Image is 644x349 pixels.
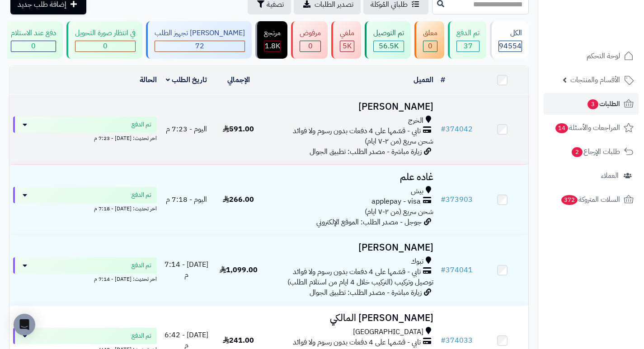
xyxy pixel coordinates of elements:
[11,41,56,51] div: 0
[544,45,639,67] a: لوحة التحكم
[165,259,208,280] span: [DATE] - 7:14 م
[13,133,157,142] div: اخر تحديث: [DATE] - 7:23 م
[13,203,157,213] div: اخر تحديث: [DATE] - 7:18 م
[310,146,422,157] span: زيارة مباشرة - مصدر الطلب: تطبيق الجوال
[441,265,446,275] span: #
[601,169,619,182] span: العملاء
[265,41,280,51] span: 1.8K
[264,41,280,51] div: 1807
[132,191,151,200] span: تم الدفع
[268,242,433,253] h3: [PERSON_NAME]
[220,265,258,275] span: 1,099.00
[441,74,445,85] a: #
[310,287,422,298] span: زيارة مباشرة - مصدر الطلب: تطبيق الجوال
[571,145,620,158] span: طلبات الإرجاع
[544,189,639,210] a: السلات المتروكة372
[166,194,207,205] span: اليوم - 7:18 م
[441,194,446,205] span: #
[329,21,363,59] a: ملغي 5K
[340,41,354,51] div: 4964
[195,41,204,51] span: 72
[457,41,479,51] div: 37
[374,41,404,51] div: 56524
[31,41,36,51] span: 0
[411,256,423,267] span: تبوك
[588,99,598,109] span: 3
[423,41,437,51] div: 0
[293,267,421,277] span: تابي - قسّمها على 4 دفعات بدون رسوم ولا فوائد
[132,120,151,129] span: تم الدفع
[308,41,313,51] span: 0
[583,24,635,43] img: logo-2.png
[379,41,399,51] span: 56.5K
[75,41,135,51] div: 0
[570,74,620,86] span: الأقسام والمنتجات
[560,193,620,206] span: السلات المتروكة
[316,217,422,228] span: جوجل - مصدر الطلب: الموقع الإلكتروني
[428,41,432,51] span: 0
[14,314,35,335] div: Open Intercom Messenger
[166,74,207,85] a: تاريخ الطلب
[498,28,522,38] div: الكل
[441,124,446,135] span: #
[300,41,320,51] div: 0
[441,335,473,346] a: #374033
[223,335,254,346] span: 241.00
[544,117,639,139] a: المراجعات والأسئلة14
[353,327,423,337] span: [GEOGRAPHIC_DATA]
[268,102,433,112] h3: [PERSON_NAME]
[446,21,488,59] a: تم الدفع 37
[413,21,446,59] a: معلق 0
[499,41,522,51] span: 94554
[223,194,254,205] span: 266.00
[441,194,473,205] a: #373903
[544,93,639,115] a: الطلبات3
[132,331,151,340] span: تم الدفع
[264,28,281,38] div: مرتجع
[343,41,352,51] span: 5K
[166,124,207,135] span: اليوم - 7:23 م
[13,274,157,283] div: اخر تحديث: [DATE] - 7:14 م
[340,28,354,38] div: ملغي
[411,186,423,196] span: بيش
[155,28,245,38] div: [PERSON_NAME] تجهيز الطلب
[289,21,329,59] a: مرفوض 0
[363,21,413,59] a: تم التوصيل 56.5K
[227,74,250,85] a: الإجمالي
[132,261,151,270] span: تم الدفع
[555,121,620,134] span: المراجعات والأسئلة
[587,98,620,110] span: الطلبات
[544,141,639,163] a: طلبات الإرجاع2
[254,21,289,59] a: مرتجع 1.8K
[223,124,254,135] span: 591.00
[423,28,437,38] div: معلق
[456,28,479,38] div: تم الدفع
[587,50,620,62] span: لوحة التحكم
[293,126,421,136] span: تابي - قسّمها على 4 دفعات بدون رسوم ولا فوائد
[441,335,446,346] span: #
[268,313,433,323] h3: [PERSON_NAME] المالكي
[365,136,433,147] span: شحن سريع (من ٢-٧ ايام)
[0,21,65,59] a: دفع عند الاستلام 0
[144,21,254,59] a: [PERSON_NAME] تجهيز الطلب 72
[371,196,421,207] span: applepay - visa
[140,74,157,85] a: الحالة
[75,28,136,38] div: في انتظار صورة التحويل
[365,206,433,217] span: شحن سريع (من ٢-٧ ايام)
[555,123,568,133] span: 14
[65,21,144,59] a: في انتظار صورة التحويل 0
[441,124,473,135] a: #374042
[408,116,423,126] span: الخرج
[488,21,531,59] a: الكل94554
[155,41,244,51] div: 72
[464,41,473,51] span: 37
[300,28,321,38] div: مرفوض
[293,337,421,348] span: تابي - قسّمها على 4 دفعات بدون رسوم ولا فوائد
[373,28,404,38] div: تم التوصيل
[11,28,56,38] div: دفع عند الاستلام
[287,277,433,288] span: توصيل وتركيب (التركيب خلال 4 ايام من استلام الطلب)
[103,41,108,51] span: 0
[441,265,473,275] a: #374041
[572,147,583,157] span: 2
[561,195,578,205] span: 372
